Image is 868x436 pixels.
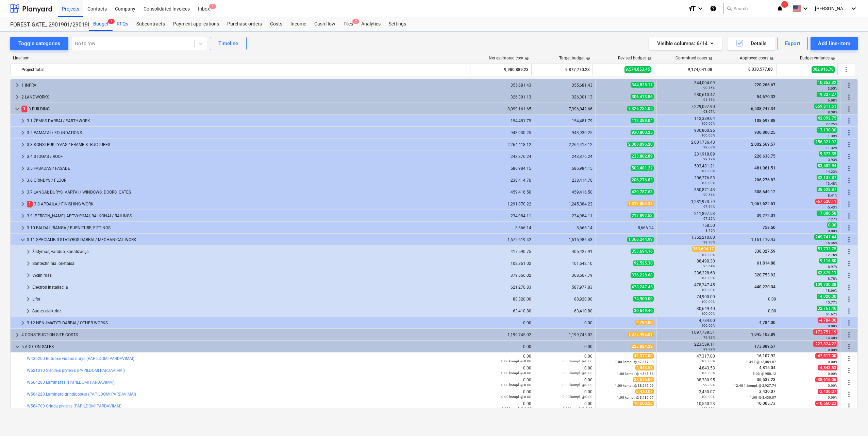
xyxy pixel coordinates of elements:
[476,190,531,195] div: 459,416.50
[476,130,531,135] div: 943,930.25
[703,217,715,220] small: 97.25%
[13,93,21,101] span: keyboard_arrow_right
[828,87,837,90] small: 3.05%
[19,212,27,220] span: keyboard_arrow_right
[826,253,837,257] small: 12.76%
[19,141,27,149] span: keyboard_arrow_right
[537,225,592,230] div: 8,666.14
[24,283,32,291] span: keyboard_arrow_right
[818,39,850,48] div: Add line-item
[89,17,113,31] a: Budget1
[701,288,715,292] small: 100.00%
[618,56,651,60] div: Revised budget
[108,19,115,24] span: 1
[19,188,27,196] span: keyboard_arrow_right
[826,170,837,174] small: 14.23%
[13,343,21,351] span: keyboard_arrow_down
[310,17,339,31] div: Cash flow
[754,273,776,277] span: 320,753.92
[754,249,776,254] span: 338,327.59
[826,241,837,245] small: 15.45%
[631,165,654,171] span: 503,481.22
[476,154,531,159] div: 243,376.24
[817,92,837,97] span: 19,827.27
[624,66,651,73] span: 9,574,853.45
[800,56,835,60] div: Budget variance
[814,282,837,287] span: 109,730.38
[631,284,654,290] span: 478,247.45
[845,129,853,137] span: More actions
[286,17,310,31] a: Income
[828,217,837,221] small: 7.27%
[705,229,715,232] small: 8.75%
[27,163,470,174] div: 3.5 FASADAS / FASADE
[657,39,714,48] div: Visible columns : 6/14
[826,122,837,126] small: 27.25%
[750,201,776,206] span: 1,067,622.51
[223,17,266,31] div: Purchase orders
[357,17,385,31] a: Analytics
[828,265,837,269] small: 8.97%
[828,98,837,102] small: 6.08%
[32,282,470,293] div: Elektros instaliacija
[660,116,715,126] div: 112,389.04
[703,205,715,208] small: 97.64%
[828,229,837,233] small: 0.00%
[707,56,713,60] span: help
[827,222,837,228] span: 0.00
[845,319,853,327] span: More actions
[710,4,717,13] i: Knowledge base
[660,283,715,292] div: 478,247.45
[845,236,853,244] span: More actions
[646,56,651,60] span: help
[24,271,32,279] span: keyboard_arrow_right
[27,127,470,138] div: 3.2 PAMATAI / FOUNDATIONS
[523,56,529,60] span: help
[701,276,715,280] small: 100.00%
[21,104,470,114] div: 3 BUILDING
[19,224,27,232] span: keyboard_arrow_right
[845,355,853,363] span: More actions
[812,66,835,73] span: 302,916.78
[754,189,776,194] span: 308,649.12
[19,164,27,172] span: keyboard_arrow_right
[537,261,592,266] div: 101,642.10
[819,258,837,264] span: 9,116.80
[801,4,809,13] i: keyboard_arrow_down
[19,236,27,244] span: keyboard_arrow_down
[132,17,169,31] div: Subcontracts
[476,95,531,99] div: 326,301.13
[842,66,850,74] span: More actions
[476,166,531,171] div: 586,984.15
[811,37,858,50] button: Add line-item
[845,283,853,291] span: More actions
[740,56,774,60] div: Approved costs
[537,154,592,159] div: 243,376.24
[817,294,837,299] span: 14,020.00
[27,368,125,373] a: W521010 Sieninės plytelės (PAPILDOMI PARDAVIMAI)
[10,37,68,50] button: Toggle categories
[21,92,470,103] div: 2 LANDWORKS
[703,86,715,90] small: 99.76%
[660,223,715,233] div: 758.50
[756,261,776,266] span: 61,814.88
[27,404,121,408] a: W564700 Grindų plytelės (PAPILDOMI PARDAVIMAI)
[728,37,775,50] button: Details
[385,17,410,31] div: Settings
[660,128,715,138] div: 930,800.25
[476,214,531,218] div: 234,984.11
[13,81,21,89] span: keyboard_arrow_right
[845,366,853,375] span: More actions
[762,225,776,230] span: 758.50
[826,182,837,185] small: 13.48%
[756,94,776,99] span: 54,670.33
[631,153,654,159] span: 233,802.89
[537,119,592,123] div: 154,481.79
[754,285,776,289] span: 440,220.04
[660,140,715,149] div: 2,001,736.43
[19,129,27,137] span: keyboard_arrow_right
[660,176,715,185] div: 206,276.83
[537,130,592,135] div: 943,930.25
[113,17,132,31] a: RFQs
